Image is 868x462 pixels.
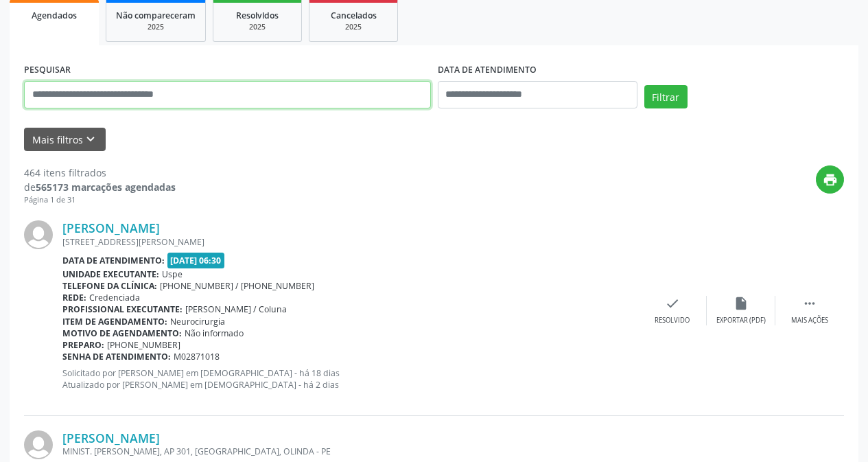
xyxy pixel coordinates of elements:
div: Resolvido [655,316,690,325]
i:  [802,296,817,311]
span: Credenciada [89,292,140,303]
span: M02871018 [174,351,220,362]
div: 2025 [116,22,196,32]
div: 464 itens filtrados [24,165,176,180]
div: Página 1 de 31 [24,194,176,206]
b: Telefone da clínica: [62,280,157,292]
b: Rede: [62,292,86,303]
b: Item de agendamento: [62,316,167,327]
b: Profissional executante: [62,303,183,315]
img: img [24,220,53,249]
i: insert_drive_file [734,296,749,311]
b: Preparo: [62,339,104,351]
b: Senha de atendimento: [62,351,171,362]
div: MINIST. [PERSON_NAME], AP 301, [GEOGRAPHIC_DATA], OLINDA - PE [62,446,638,457]
button: print [816,165,844,194]
b: Unidade executante: [62,268,159,280]
span: Agendados [32,10,77,21]
span: Não compareceram [116,10,196,21]
div: Mais ações [791,316,828,325]
button: Mais filtroskeyboard_arrow_down [24,128,106,152]
div: 2025 [319,22,388,32]
span: Cancelados [331,10,377,21]
a: [PERSON_NAME] [62,430,160,446]
div: 2025 [223,22,292,32]
span: [PERSON_NAME] / Coluna [185,303,287,315]
p: Solicitado por [PERSON_NAME] em [DEMOGRAPHIC_DATA] - há 18 dias Atualizado por [PERSON_NAME] em [... [62,367,638,391]
div: Exportar (PDF) [716,316,766,325]
div: [STREET_ADDRESS][PERSON_NAME] [62,236,638,248]
i: keyboard_arrow_down [83,132,98,147]
button: Filtrar [644,85,688,108]
span: Uspe [162,268,183,280]
img: img [24,430,53,459]
b: Motivo de agendamento: [62,327,182,339]
strong: 565173 marcações agendadas [36,181,176,194]
label: PESQUISAR [24,60,71,81]
i: print [823,172,838,187]
span: [DATE] 06:30 [167,253,225,268]
i: check [665,296,680,311]
span: Resolvidos [236,10,279,21]
span: [PHONE_NUMBER] / [PHONE_NUMBER] [160,280,314,292]
span: [PHONE_NUMBER] [107,339,180,351]
div: de [24,180,176,194]
span: Neurocirurgia [170,316,225,327]
b: Data de atendimento: [62,255,165,266]
span: Não informado [185,327,244,339]
a: [PERSON_NAME] [62,220,160,235]
label: DATA DE ATENDIMENTO [438,60,537,81]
